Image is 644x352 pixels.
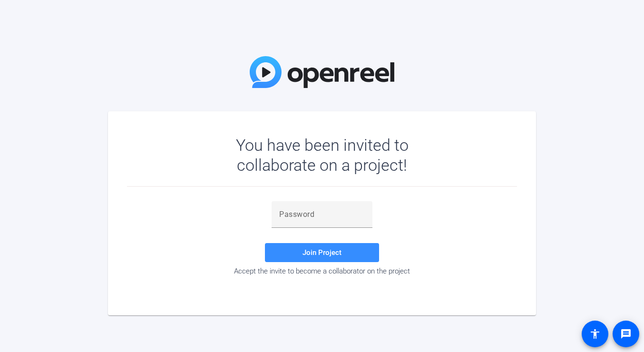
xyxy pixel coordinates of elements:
[620,328,632,340] mat-icon: message
[589,328,601,340] mat-icon: accessibility
[279,209,365,220] input: Password
[265,243,379,262] button: Join Project
[208,135,436,175] div: You have been invited to collaborate on a project!
[127,267,517,275] div: Accept the invite to become a collaborator on the project
[250,56,394,88] img: OpenReel Logo
[302,248,342,257] span: Join Project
